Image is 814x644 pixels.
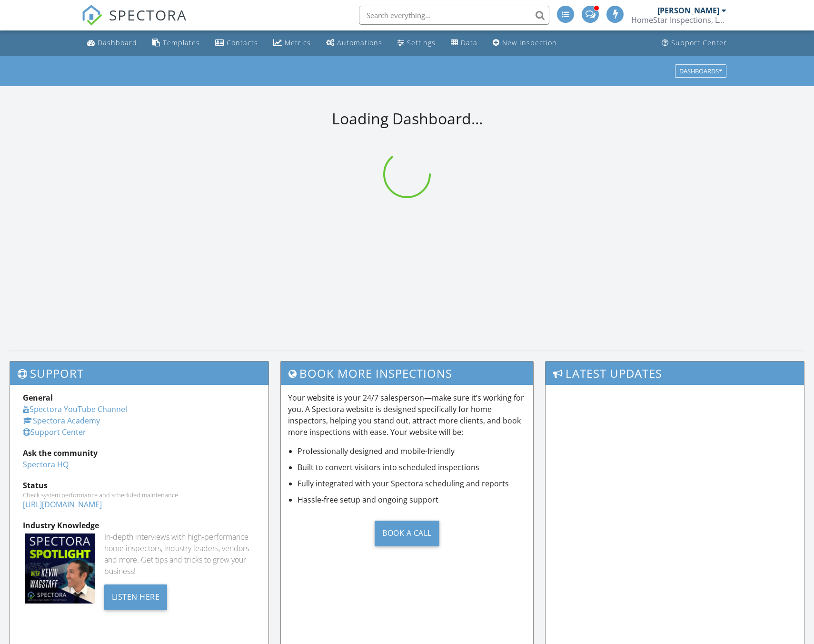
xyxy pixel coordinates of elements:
div: Book a Call [375,521,439,546]
li: Built to convert visitors into scheduled inspections [298,462,526,473]
a: Spectora HQ [23,459,69,470]
h3: Support [10,362,268,385]
div: HomeStar Inspections, LLC [631,15,726,25]
div: In-depth interviews with high-performance home inspectors, industry leaders, vendors and more. Ge... [104,531,256,577]
a: Book a Call [288,513,526,553]
a: Contacts [211,34,262,52]
div: Status [23,480,256,491]
a: [URL][DOMAIN_NAME] [23,499,102,510]
input: Search everything... [359,6,549,25]
a: Dashboard [83,34,141,52]
li: Fully integrated with your Spectora scheduling and reports [298,478,526,489]
a: Metrics [269,34,315,52]
div: Automations [337,38,382,47]
a: Spectora Academy [23,415,100,426]
div: Metrics [285,38,311,47]
a: Support Center [658,34,731,52]
li: Hassle-free setup and ongoing support [298,494,526,505]
div: Check system performance and scheduled maintenance. [23,491,256,499]
div: Templates [163,38,200,47]
div: Listen Here [104,584,168,610]
div: Ask the community [23,447,256,459]
div: Support Center [671,38,727,47]
div: Dashboards [679,68,722,74]
a: Automations (Advanced) [322,34,386,52]
div: Settings [407,38,436,47]
strong: General [23,392,53,403]
h3: Book More Inspections [281,362,534,385]
div: Dashboard [98,38,137,47]
a: New Inspection [489,34,561,52]
a: Data [447,34,481,52]
img: Spectoraspolightmain [25,533,95,604]
li: Professionally designed and mobile-friendly [298,445,526,457]
div: Contacts [227,38,258,47]
div: [PERSON_NAME] [657,6,719,15]
a: Spectora YouTube Channel [23,404,127,414]
div: Data [461,38,477,47]
p: Your website is your 24/7 salesperson—make sure it’s working for you. A Spectora website is desig... [288,392,526,438]
a: Settings [394,34,439,52]
div: New Inspection [502,38,557,47]
a: Listen Here [104,591,168,602]
button: Dashboards [675,64,726,78]
a: Templates [149,34,204,52]
div: Industry Knowledge [23,520,256,531]
h3: Latest Updates [546,362,804,385]
a: SPECTORA [81,13,187,33]
span: SPECTORA [109,5,187,25]
img: The Best Home Inspection Software - Spectora [81,5,102,26]
a: Support Center [23,427,86,437]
